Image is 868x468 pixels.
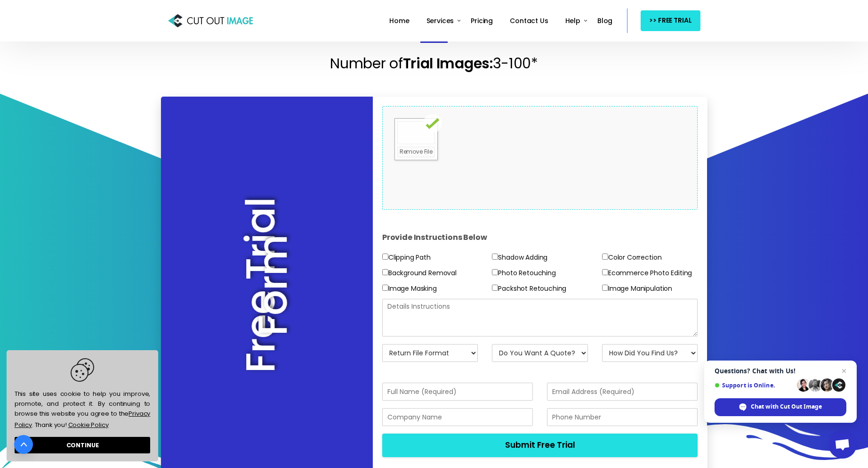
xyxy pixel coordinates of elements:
span: Questions? Chat with Us! [715,367,846,375]
a: Pricing [467,10,497,32]
input: Background Removal [382,269,388,275]
a: learn more about cookies [67,419,110,431]
input: Company Name [382,408,533,426]
a: dismiss cookie message [15,437,150,453]
label: Photo Retouching [492,267,555,279]
input: Photo Retouching [492,269,498,275]
span: Help [565,16,580,25]
input: Color Correction [602,254,608,260]
a: Services [423,10,458,32]
span: Close chat [838,365,850,377]
label: Background Removal [382,267,457,279]
div: Open chat [828,430,857,459]
span: Services [426,16,454,25]
label: Image Masking [382,283,437,295]
a: Go to top [14,435,33,454]
span: 3-100* [493,53,538,74]
span: Contact Us [510,16,548,25]
input: Shadow Adding [492,254,498,260]
span: Trial Images: [403,53,493,74]
span: Blog [597,16,612,25]
button: Submit Free Trial [382,434,698,457]
input: Image Masking [382,285,388,291]
span: Home [389,16,409,25]
a: Help [562,10,584,32]
input: Email Address (Required) [547,383,698,401]
div: Chat with Cut Out Image [715,398,846,416]
span: Chat with Cut Out Image [751,402,822,411]
span: Support is Online. [715,382,794,389]
input: Image Manipulation [602,285,608,291]
input: Phone Number [547,408,698,426]
h2: Free Trial Form [255,193,279,377]
label: Image Manipulation [602,283,672,295]
input: Full Name (Required) [382,383,533,401]
label: Ecommerce Photo Editing [602,267,692,279]
a: Contact Us [506,10,552,32]
a: Blog [594,10,616,32]
a: Home [386,10,413,32]
a: >> FREE TRIAL [641,10,700,31]
span: Pricing [471,16,493,25]
a: Privacy Policy [15,409,150,429]
div: cookieconsent [7,350,158,461]
input: Clipping Path [382,254,388,260]
span: >> FREE TRIAL [649,15,691,26]
h4: Provide Instructions Below [382,223,698,252]
a: Remove File [397,147,435,157]
img: Cut Out Image [168,12,253,30]
label: Color Correction [602,252,661,263]
span: Number of [330,53,402,74]
label: Clipping Path [382,252,431,263]
input: Ecommerce Photo Editing [602,269,608,275]
span: This site uses cookie to help you improve, promote, and protect it. By continuing to browse this ... [15,358,150,431]
input: Packshot Retouching [492,285,498,291]
label: Shadow Adding [492,252,547,263]
label: Packshot Retouching [492,283,566,295]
